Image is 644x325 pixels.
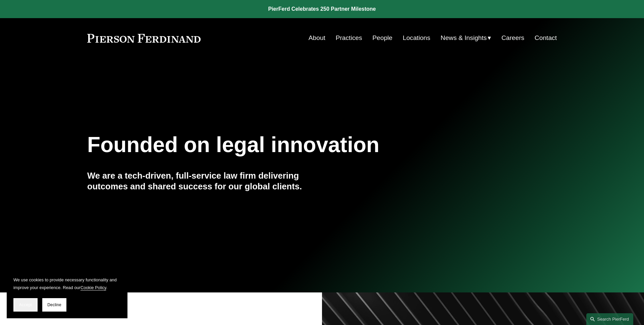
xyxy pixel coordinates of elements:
button: Decline [42,298,66,312]
a: About [309,32,325,44]
a: Contact [535,32,557,44]
a: Locations [403,32,430,44]
a: folder dropdown [441,32,491,44]
span: News & Insights [441,32,487,44]
h4: We are a tech-driven, full-service law firm delivering outcomes and shared success for our global... [87,170,322,192]
span: Accept [19,303,32,307]
a: Cookie Policy [80,285,106,290]
a: People [372,32,392,44]
a: Careers [501,32,524,44]
span: Decline [47,303,61,307]
section: Cookie banner [7,269,127,318]
a: Search this site [586,313,633,325]
a: Practices [336,32,362,44]
h1: Founded on legal innovation [87,133,479,157]
p: We use cookies to provide necessary functionality and improve your experience. Read our . [13,276,121,291]
button: Accept [13,298,38,312]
